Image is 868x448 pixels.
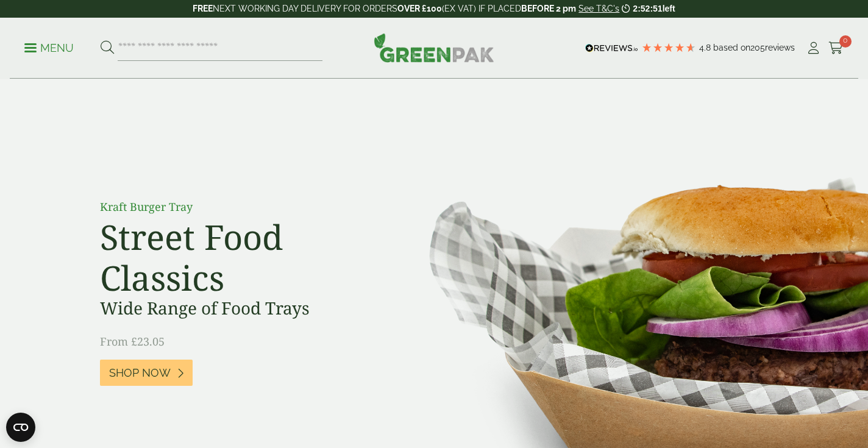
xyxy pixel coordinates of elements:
[585,44,638,52] img: REVIEWS.io
[713,43,750,52] span: Based on
[750,43,765,52] span: 205
[828,42,844,54] i: Cart
[765,43,795,52] span: reviews
[24,41,74,53] a: Menu
[24,41,74,55] p: Menu
[100,334,165,349] span: From £23.05
[806,42,821,54] i: My Account
[641,42,696,53] div: 4.79 Stars
[397,4,442,13] strong: OVER £100
[100,298,374,319] h3: Wide Range of Food Trays
[828,39,844,57] a: 0
[663,4,675,13] span: left
[100,360,193,386] a: Shop Now
[578,4,619,13] a: See T&C's
[839,35,852,48] span: 0
[521,4,576,13] strong: BEFORE 2 pm
[699,43,713,52] span: 4.8
[6,413,35,442] button: Open CMP widget
[109,366,171,380] span: Shop Now
[193,4,213,13] strong: FREE
[100,216,374,298] h2: Street Food Classics
[633,4,662,13] span: 2:52:51
[100,199,374,215] p: Kraft Burger Tray
[374,33,494,62] img: GreenPak Supplies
